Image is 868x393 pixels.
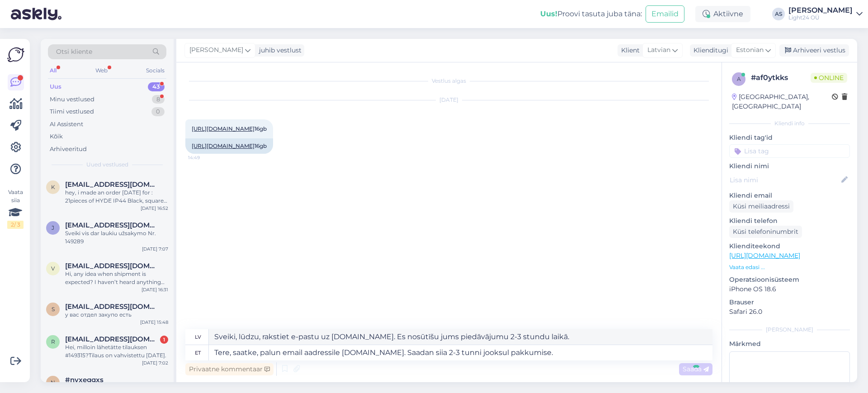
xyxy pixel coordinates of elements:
div: Kõik [50,132,63,141]
div: Sveiki vis dar laukiu užsakymo Nr. 149289 [65,229,168,246]
span: r [51,338,55,345]
div: [PERSON_NAME] [729,326,850,334]
a: [PERSON_NAME]Light24 OÜ [788,7,863,21]
span: justmisius@gmail.com [65,221,159,229]
div: Hi, any idea when shipment is expected? I haven’t heard anything yet. Commande n°149638] ([DATE])... [65,270,168,286]
div: [DATE] 7:07 [142,246,168,252]
a: [URL][DOMAIN_NAME] [192,125,255,132]
p: Märkmed [729,339,850,349]
span: #nyxeggxs [65,376,104,384]
div: Aktiivne [695,6,750,22]
p: Kliendi nimi [729,161,850,171]
span: a [737,76,741,82]
span: k [51,184,55,190]
div: 0 [151,107,165,116]
a: [URL][DOMAIN_NAME] [729,251,800,260]
span: vanheiningenruud@gmail.com [65,262,159,270]
div: Tiimi vestlused [50,107,94,116]
div: 2 / 3 [7,221,24,229]
div: [PERSON_NAME] [788,7,853,14]
input: Lisa tag [729,144,850,158]
span: Online [811,73,847,83]
span: n [51,379,55,386]
div: All [48,65,58,76]
b: Uus! [540,9,557,18]
div: [DATE] 15:48 [140,319,168,326]
div: AS [772,8,785,20]
div: Vaata siia [7,188,24,229]
div: Minu vestlused [50,95,94,104]
span: 14:49 [188,154,222,161]
button: Emailid [646,5,684,23]
div: [DATE] 16:31 [142,286,168,293]
div: Arhiveeri vestlus [779,44,849,57]
div: 8 [152,95,165,104]
div: 1 [160,336,168,344]
div: Küsi telefoninumbrit [729,226,802,238]
div: Socials [144,65,166,76]
div: Light24 OÜ [788,14,853,21]
div: [DATE] 16:52 [141,205,168,212]
div: 16gb [185,138,273,154]
div: Web [94,65,109,76]
span: 16gb [192,125,267,132]
span: v [51,265,55,272]
div: Küsi meiliaadressi [729,200,793,213]
span: Latvian [647,45,670,55]
div: [DATE] [185,96,712,104]
input: Lisa nimi [730,175,840,185]
span: ritvaleinonen@hotmail.com [65,335,159,343]
span: [PERSON_NAME] [189,45,243,55]
p: Kliendi telefon [729,216,850,226]
span: Uued vestlused [86,161,128,169]
div: у вас отдел закупо есть [65,311,168,319]
div: 43 [148,82,165,91]
div: Vestlus algas [185,77,712,85]
div: # af0ytkks [751,72,811,83]
p: Kliendi email [729,191,850,200]
div: Hei, milloin lähetätte tilauksen #149315?Tilaus on vahvistettu [DATE]. [65,343,168,360]
div: [DATE] 7:02 [142,360,168,366]
span: Estonian [736,45,764,55]
p: Klienditeekond [729,241,850,251]
div: Klient [618,46,640,55]
span: kuninkaantie752@gmail.com [65,180,159,189]
p: Vaata edasi ... [729,263,850,271]
span: j [52,224,54,231]
span: s [52,306,55,313]
div: Arhiveeritud [50,145,87,154]
p: Brauser [729,298,850,307]
p: Kliendi tag'id [729,133,850,142]
div: Uus [50,82,61,91]
div: Proovi tasuta juba täna: [540,9,642,19]
p: Safari 26.0 [729,307,850,317]
div: Kliendi info [729,119,850,128]
p: Operatsioonisüsteem [729,275,850,284]
div: [GEOGRAPHIC_DATA], [GEOGRAPHIC_DATA] [732,92,832,111]
div: juhib vestlust [255,46,302,55]
div: hey, i made an order [DATE] for : 21pieces of HYDE IP44 Black, square lamps We opened the package... [65,189,168,205]
div: AI Assistent [50,120,83,129]
a: [URL][DOMAIN_NAME] [192,142,255,149]
img: Askly Logo [7,46,24,63]
p: iPhone OS 18.6 [729,284,850,294]
div: Klienditugi [690,46,728,55]
span: shahzoda@ovivoelektrik.com.tr [65,303,159,311]
span: Otsi kliente [56,47,92,57]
